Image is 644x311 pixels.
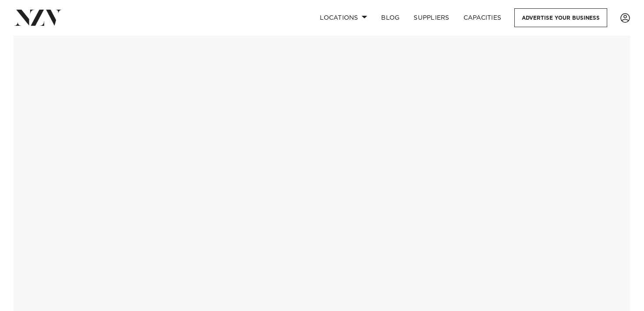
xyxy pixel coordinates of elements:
[313,8,374,27] a: Locations
[407,8,456,27] a: SUPPLIERS
[14,10,62,25] img: nzv-logo.png
[374,8,407,27] a: BLOG
[456,8,509,27] a: Capacities
[514,8,607,27] a: Advertise your business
